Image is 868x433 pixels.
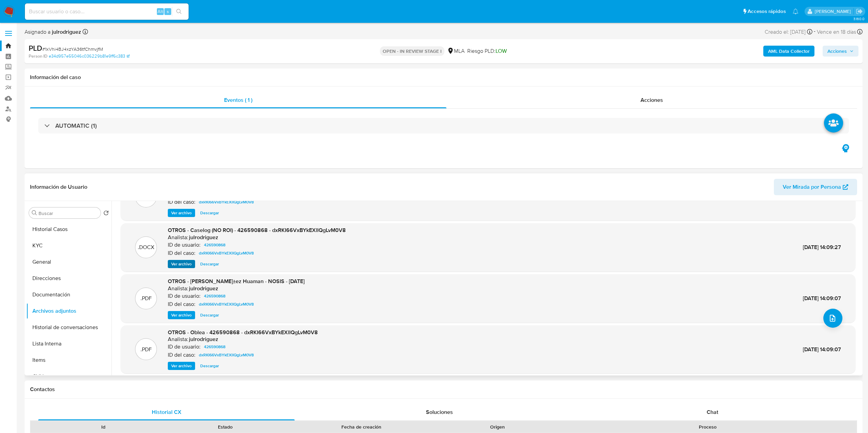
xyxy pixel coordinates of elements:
span: Ver archivo [171,312,192,319]
p: ID del caso: [168,250,195,257]
button: Descargar [197,209,222,217]
span: Ver archivo [171,210,192,216]
b: PLD [29,43,42,53]
span: [DATE] 14:09:27 [803,243,841,251]
div: Id [47,423,160,430]
button: Lista Interna [26,336,112,352]
span: # 1xVhi4BJ4xzYA36tfChmvjfM [42,46,103,52]
a: Salir [856,8,863,15]
h1: Contactos [30,386,857,393]
span: [DATE] 14:09:07 [803,294,841,302]
span: LOW [496,47,507,55]
p: ID del caso: [168,352,195,358]
span: Ver archivo [171,362,192,369]
span: Asignado a [25,28,81,36]
div: Proceso [563,423,852,430]
h3: AUTOMATIC (1) [55,122,97,129]
button: Descargar [197,362,222,370]
h1: Información del caso [30,74,857,81]
button: Ver archivo [168,311,195,319]
h6: julrodriguez [189,234,218,241]
span: s [167,8,169,15]
b: AML Data Collector [768,46,810,57]
p: ID del caso: [168,199,195,205]
p: .PDF [141,295,152,302]
span: OTROS - [PERSON_NAME]±ez Huaman - NOSIS - [DATE] [168,277,305,285]
p: julieta.rodriguez@mercadolibre.com [815,8,853,15]
button: General [26,254,112,270]
button: upload-file [823,309,842,328]
span: 426590868 [204,292,225,300]
span: Acciones [641,96,663,104]
button: Documentación [26,287,112,303]
p: Analista: [168,285,188,292]
span: dxRKI66VxBYkEXlIQgLvM0V8 [199,249,254,257]
h6: julrodriguez [189,336,218,343]
p: .DOCX [138,244,154,251]
button: CVU [26,368,112,385]
button: Historial Casos [26,221,112,237]
span: Descargar [200,362,219,369]
span: Soluciones [426,408,453,416]
p: ID de usuario: [168,293,201,299]
p: ID de usuario: [168,242,201,248]
p: Analista: [168,234,188,241]
span: Riesgo PLD: [467,47,507,55]
span: Ver Mirada por Persona [783,179,841,195]
span: [DATE] 14:09:07 [803,345,841,353]
a: 426590868 [201,241,228,249]
span: Eventos ( 1 ) [224,96,252,104]
div: Creado el: [DATE] [765,27,812,36]
p: OPEN - IN REVIEW STAGE I [380,46,444,56]
a: 426590868 [201,343,228,351]
span: Ver archivo [171,261,192,267]
span: Alt [158,8,163,15]
span: dxRKI66VxBYkEXlIQgLvM0V8 [199,351,254,359]
button: Descargar [197,260,222,268]
a: dxRKI66VxBYkEXlIQgLvM0V8 [196,351,256,359]
h6: julrodriguez [189,285,218,292]
div: Estado [169,423,282,430]
span: Descargar [200,210,219,216]
button: Ver Mirada por Persona [774,179,857,195]
button: Descargar [197,311,222,319]
a: dxRKI66VxBYkEXlIQgLvM0V8 [196,198,256,206]
h1: Información de Usuario [30,184,87,190]
button: Volver al orden por defecto [103,210,109,218]
p: ID del caso: [168,301,195,308]
button: KYC [26,237,112,254]
span: Accesos rápidos [748,8,786,15]
span: 426590868 [204,241,225,249]
button: Acciones [823,46,858,57]
b: Person ID [29,53,47,59]
p: ID de usuario: [168,343,201,350]
b: julrodriguez [50,28,81,36]
p: .PDF [141,346,152,353]
button: Historial de conversaciones [26,319,112,336]
div: Fecha de creación [291,423,432,430]
button: search-icon [172,7,186,16]
div: MLA [447,47,465,55]
button: Direcciones [26,270,112,287]
button: Ver archivo [168,260,195,268]
div: Origen [441,423,554,430]
button: Ver archivo [168,209,195,217]
p: Analista: [168,336,188,343]
span: OTROS - Caselog (NO ROI) - 426590868 - dxRKI66VxBYkEXlIQgLvM0V8 [168,226,346,234]
span: - [814,27,815,36]
a: e34d957e55046c036229b81e9ff6c383 [49,53,130,59]
span: Vence en 18 días [817,28,856,36]
div: AUTOMATIC (1) [38,118,849,134]
a: dxRKI66VxBYkEXlIQgLvM0V8 [196,300,256,308]
button: Ver archivo [168,362,195,370]
span: Acciones [827,46,847,57]
span: 426590868 [204,343,225,351]
span: Historial CX [152,408,181,416]
a: 426590868 [201,292,228,300]
span: Chat [707,408,718,416]
span: OTROS - Oblea - 426590868 - dxRKI66VxBYkEXlIQgLvM0V8 [168,328,318,336]
button: Buscar [32,210,37,216]
input: Buscar usuario o caso... [25,7,189,16]
button: AML Data Collector [763,46,814,57]
span: dxRKI66VxBYkEXlIQgLvM0V8 [199,300,254,308]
